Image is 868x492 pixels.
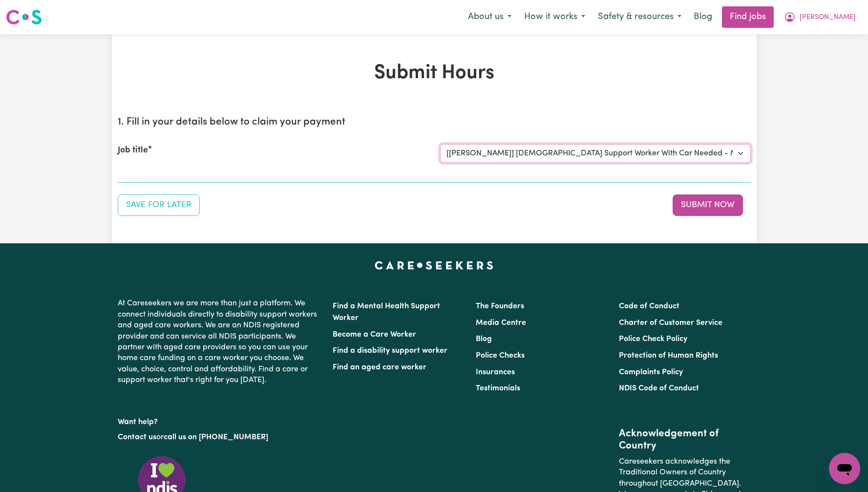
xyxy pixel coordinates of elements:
button: My Account [778,7,862,27]
a: Find jobs [722,6,774,28]
a: The Founders [476,302,524,310]
a: Police Checks [476,352,525,360]
a: Police Check Policy [619,335,687,343]
a: NDIS Code of Conduct [619,385,699,392]
a: Become a Care Worker [333,331,416,339]
button: About us [462,7,518,27]
a: Contact us [118,433,156,441]
label: Job title [118,144,148,157]
h2: 1. Fill in your details below to claim your payment [118,116,751,128]
a: Insurances [476,368,515,376]
a: Complaints Policy [619,368,683,376]
h2: Acknowledgement of Country [619,428,750,452]
a: Protection of Human Rights [619,352,718,360]
h1: Submit Hours [118,62,751,85]
p: At Careseekers we are more than just a platform. We connect individuals directly to disability su... [118,294,321,389]
iframe: Button to launch messaging window [829,453,860,484]
img: Careseekers logo [6,8,42,26]
a: Media Centre [476,319,526,327]
a: Find a Mental Health Support Worker [333,302,440,322]
a: Blog [688,6,718,28]
a: Testimonials [476,385,520,392]
a: Code of Conduct [619,302,679,310]
a: Careseekers logo [6,6,42,28]
a: Charter of Customer Service [619,319,722,327]
button: Submit your job report [673,194,743,216]
button: Save your job report [118,194,200,216]
span: [PERSON_NAME] [800,12,856,23]
button: Safety & resources [592,7,688,27]
a: Find a disability support worker [333,347,447,355]
a: call us on [PHONE_NUMBER] [164,433,268,441]
p: or [118,428,321,447]
p: Want help? [118,413,321,428]
a: Careseekers home page [375,261,493,269]
button: How it works [518,7,592,27]
a: Find an aged care worker [333,364,426,371]
a: Blog [476,335,492,343]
